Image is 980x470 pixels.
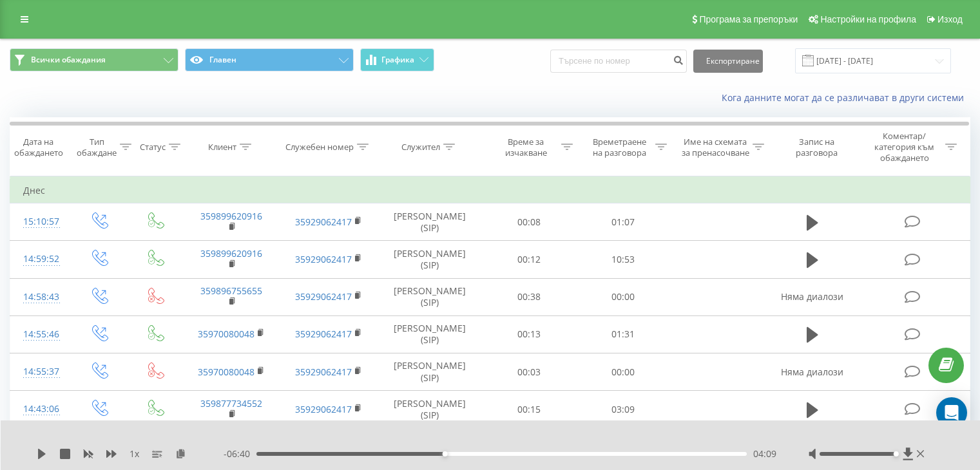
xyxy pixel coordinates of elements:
[23,397,57,422] div: 14:43:06
[753,447,776,460] span: 04:09
[295,328,352,340] a: 35929062417
[23,247,57,272] div: 14:59:52
[31,55,106,65] span: Всички обаждания
[378,391,483,428] td: [PERSON_NAME] (SIP)
[867,131,942,164] div: Коментар/категория към обаждането
[224,447,256,460] span: - 06:40
[378,203,483,241] td: [PERSON_NAME] (SIP)
[198,328,255,340] a: 35970080048
[10,178,970,203] td: Днес
[295,216,352,228] a: 35929062417
[208,142,236,153] div: Клиент
[130,447,139,460] span: 1 x
[693,50,763,73] button: Експортиране
[576,203,669,241] td: 01:07
[401,142,440,153] div: Служител
[937,14,963,24] span: Изход
[483,315,576,353] td: 00:13
[378,353,483,391] td: [PERSON_NAME] (SIP)
[483,203,576,241] td: 00:08
[140,142,166,153] div: Статус
[588,136,652,158] div: Времетраене на разговора
[378,241,483,278] td: [PERSON_NAME] (SIP)
[443,451,448,456] div: Accessibility label
[198,366,255,378] a: 35970080048
[360,48,434,71] button: Графика
[295,253,352,265] a: 35929062417
[722,91,970,104] a: Кога данните могат да се различават в други системи
[893,451,898,456] div: Accessibility label
[576,278,669,315] td: 00:00
[23,322,57,347] div: 14:55:46
[550,50,687,73] input: Търсене по номер
[295,403,352,415] a: 35929062417
[23,285,57,310] div: 14:58:43
[483,353,576,391] td: 00:03
[576,391,669,428] td: 03:09
[483,241,576,278] td: 00:12
[781,290,843,303] span: Няма диалози
[295,290,352,303] a: 35929062417
[23,359,57,384] div: 14:55:37
[699,14,798,24] span: Програма за препоръки
[200,397,262,409] a: 359877734552
[682,136,749,158] div: Име на схемата за пренасочване
[185,48,354,71] button: Главен
[781,366,843,378] span: Няма диалози
[820,14,916,24] span: Настройки на профила
[10,48,178,71] button: Всички обаждания
[378,315,483,353] td: [PERSON_NAME] (SIP)
[494,136,559,158] div: Време за изчакване
[576,241,669,278] td: 10:53
[378,278,483,315] td: [PERSON_NAME] (SIP)
[285,142,354,153] div: Служебен номер
[77,136,117,158] div: Тип обаждане
[483,391,576,428] td: 00:15
[10,136,66,158] div: Дата на обаждането
[483,278,576,315] td: 00:38
[200,247,262,259] a: 359899620916
[23,209,57,234] div: 15:10:57
[936,397,967,428] div: Open Intercom Messenger
[295,366,352,378] a: 35929062417
[576,315,669,353] td: 01:31
[200,210,262,222] a: 359899620916
[576,353,669,391] td: 00:00
[200,285,262,297] a: 359896755655
[381,55,414,64] span: Графика
[779,136,854,158] div: Запис на разговора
